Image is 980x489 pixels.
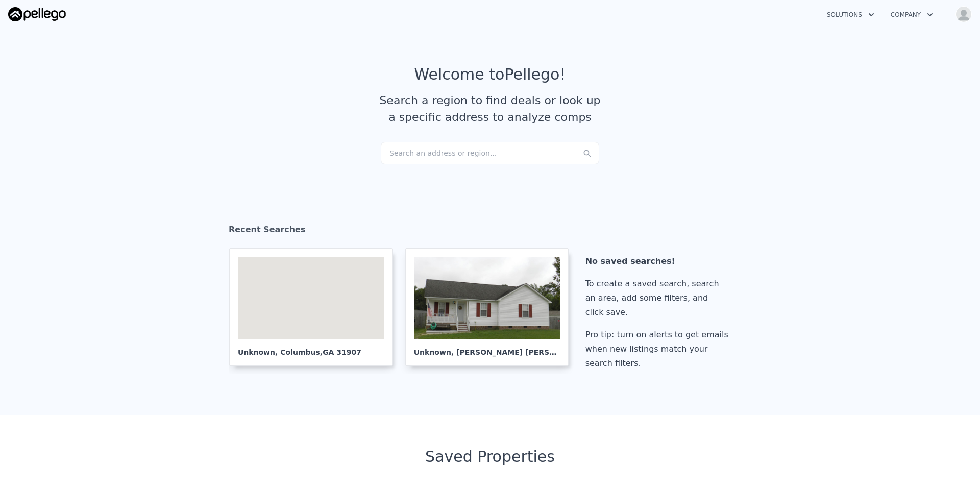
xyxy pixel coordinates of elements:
[414,65,566,84] div: Welcome to Pellego !
[320,348,361,356] span: , GA 31907
[819,6,883,24] button: Solutions
[238,257,384,339] div: Map
[405,248,577,366] a: Unknown, [PERSON_NAME] [PERSON_NAME]
[381,142,599,164] div: Search an address or region...
[8,7,66,21] img: Pellego
[229,248,401,366] a: Map Unknown, Columbus,GA 31907
[585,277,732,320] div: To create a saved search, search an area, add some filters, and click save.
[585,254,732,268] div: No saved searches!
[229,215,751,248] div: Recent Searches
[229,448,751,466] div: Saved Properties
[414,339,560,357] div: Unknown , [PERSON_NAME] [PERSON_NAME]
[376,92,604,126] div: Search a region to find deals or look up a specific address to analyze comps
[883,6,941,24] button: Company
[955,6,972,22] img: avatar
[238,339,384,357] div: Unknown , Columbus
[585,328,732,371] div: Pro tip: turn on alerts to get emails when new listings match your search filters.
